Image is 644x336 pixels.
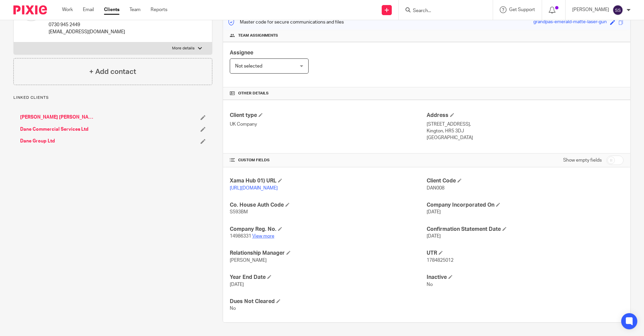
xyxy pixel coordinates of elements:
span: [DATE] [230,282,244,287]
a: [PERSON_NAME] [PERSON_NAME] [20,114,94,121]
p: Kington, HR5 3DJ [427,128,624,134]
p: UK Company [230,121,427,128]
p: [STREET_ADDRESS], [427,121,624,128]
p: [GEOGRAPHIC_DATA] [427,134,624,141]
span: 1784825012 [427,258,453,263]
span: Other details [238,91,269,96]
h4: Company Reg. No. [230,226,427,233]
h4: + Add contact [89,67,136,77]
a: Clients [104,6,119,13]
h4: Relationship Manager [230,250,427,257]
span: No [230,306,236,311]
span: No [427,282,433,287]
h4: Year End Date [230,274,427,281]
h4: Company Incorporated On [427,202,624,209]
span: 14986331 [230,234,251,239]
p: Master code for secure communications and files [228,19,344,26]
span: Get Support [509,7,535,12]
div: grandpas-emerald-matte-laser-gun [533,18,607,26]
h4: Confirmation Statement Date [427,226,624,233]
a: Dane Commercial Services Ltd [20,126,89,133]
a: Email [83,6,94,13]
h4: CUSTOM FIELDS [230,158,427,163]
h4: Inactive [427,274,624,281]
a: View more [252,234,274,239]
label: Show empty fields [563,157,602,164]
a: Reports [151,6,167,13]
span: [DATE] [427,234,441,239]
span: [PERSON_NAME] [230,258,267,263]
p: Linked clients [13,95,212,100]
a: [URL][DOMAIN_NAME] [230,186,278,191]
a: Dane Group Ltd [20,138,55,144]
span: DAN008 [427,186,444,191]
h4: Dues Not Cleared [230,298,427,305]
a: Work [62,6,73,13]
p: [EMAIL_ADDRESS][DOMAIN_NAME] [49,29,125,35]
img: Pixie [13,5,47,14]
span: Team assignments [238,33,278,38]
img: svg%3E [612,5,623,15]
h4: UTR [427,250,624,257]
h4: Client Code [427,177,624,184]
h4: Address [427,112,624,119]
span: S593BM [230,210,248,214]
a: Team [129,6,141,13]
p: 0730 945 2449 [49,22,125,28]
span: Not selected [235,64,262,69]
h4: Client type [230,112,427,119]
span: [DATE] [427,210,441,214]
input: Search [412,8,473,14]
span: Assignee [230,50,253,55]
h4: Co. House Auth Code [230,202,427,209]
p: [PERSON_NAME] [572,6,609,13]
h4: Xama Hub 01) URL [230,177,427,184]
p: More details [172,46,195,51]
